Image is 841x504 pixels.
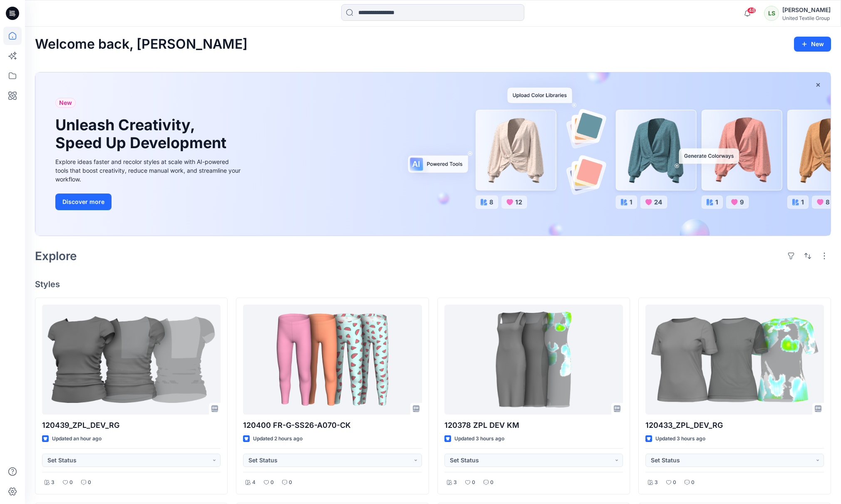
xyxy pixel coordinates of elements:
h2: Welcome back, [PERSON_NAME] [35,37,248,52]
p: 0 [88,478,91,487]
p: 120439_ZPL_DEV_RG [42,420,221,431]
div: LS [764,6,779,21]
p: 0 [472,478,475,487]
a: Discover more [55,194,243,210]
p: 120400 FR-G-SS26-A070-CK [243,420,422,431]
div: United Textile Group [782,15,831,21]
p: Updated 3 hours ago [454,434,504,443]
div: Explore ideas faster and recolor styles at scale with AI-powered tools that boost creativity, red... [55,157,243,184]
span: 48 [747,7,756,14]
a: 120439_ZPL_DEV_RG [42,305,221,415]
p: 0 [69,478,73,487]
p: 4 [252,478,256,487]
button: New [794,37,831,52]
p: Updated an hour ago [52,434,102,443]
a: 120378 ZPL DEV KM [444,305,623,415]
a: 120400 FR-G-SS26-A070-CK [243,305,422,415]
p: 3 [454,478,457,487]
p: Updated 2 hours ago [253,434,303,443]
p: 3 [51,478,55,487]
p: 0 [673,478,676,487]
div: [PERSON_NAME] [782,5,831,15]
span: New [59,98,72,108]
p: Updated 3 hours ago [655,434,705,443]
p: 0 [289,478,292,487]
h1: Unleash Creativity, Speed Up Development [55,116,230,152]
p: 120378 ZPL DEV KM [444,420,623,431]
button: Discover more [55,194,112,210]
h4: Styles [35,279,831,289]
p: 120433_ZPL_DEV_RG [645,420,824,431]
p: 0 [691,478,695,487]
h2: Explore [35,249,77,263]
a: 120433_ZPL_DEV_RG [645,305,824,415]
p: 0 [270,478,274,487]
p: 0 [490,478,494,487]
p: 3 [655,478,658,487]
